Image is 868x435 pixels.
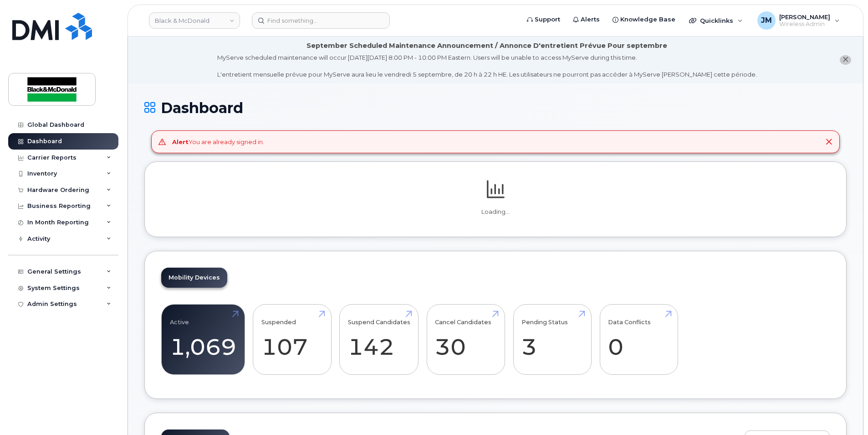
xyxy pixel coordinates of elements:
[161,208,830,216] p: Loading...
[170,310,236,370] a: Active 1,069
[172,138,264,146] div: You are already signed in.
[217,53,757,79] div: MyServe scheduled maintenance will occur [DATE][DATE] 8:00 PM - 10:00 PM Eastern. Users will be u...
[261,310,323,370] a: Suspended 107
[348,310,410,370] a: Suspend Candidates 142
[161,268,227,288] a: Mobility Devices
[144,100,847,116] h1: Dashboard
[608,310,669,370] a: Data Conflicts 0
[840,55,851,65] button: close notification
[521,310,583,370] a: Pending Status 3
[306,41,667,51] div: September Scheduled Maintenance Announcement / Annonce D'entretient Prévue Pour septembre
[435,310,496,370] a: Cancel Candidates 30
[172,138,189,145] strong: Alert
